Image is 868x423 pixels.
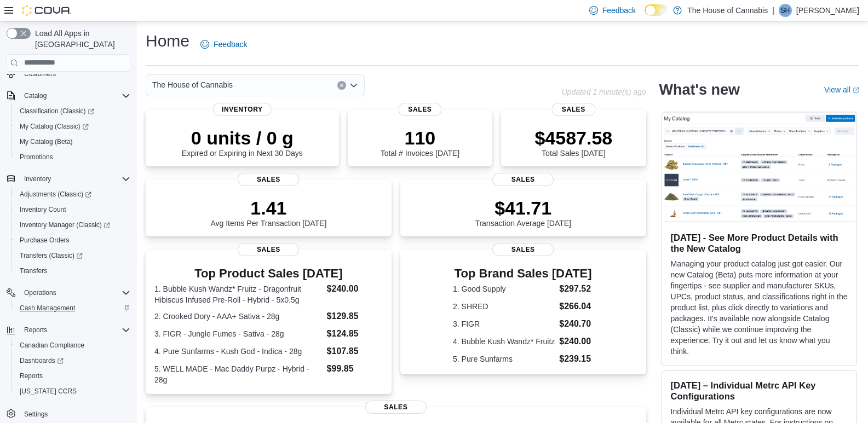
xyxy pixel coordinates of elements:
[15,218,114,231] a: Inventory Manager (Classic)
[659,81,740,98] h2: What's new
[20,89,51,102] button: Catalog
[453,283,555,294] dt: 1. Good Supply
[15,264,130,277] span: Transfers
[2,285,135,300] button: Operations
[853,87,859,94] svg: External link
[214,39,247,50] span: Feedback
[15,354,130,367] span: Dashboards
[327,310,383,323] dd: $129.85
[20,407,130,420] span: Settings
[2,405,135,421] button: Settings
[15,369,130,383] span: Reports
[20,172,130,186] span: Inventory
[559,335,593,348] dd: $240.00
[20,205,66,214] span: Inventory Count
[196,33,251,55] a: Feedback
[559,317,593,331] dd: $240.70
[327,362,383,375] dd: $99.85
[15,135,77,148] a: My Catalog (Beta)
[24,91,47,100] span: Catalog
[453,336,555,347] dt: 4. Bubble Kush Wandz* Fruitz
[154,267,383,280] h3: Top Product Sales [DATE]
[15,218,130,231] span: Inventory Manager (Classic)
[534,127,612,158] div: Total Sales [DATE]
[15,135,130,148] span: My Catalog (Beta)
[2,171,135,187] button: Inventory
[453,318,555,329] dt: 3. FIGR
[20,286,61,299] button: Operations
[238,243,299,256] span: Sales
[20,323,51,337] button: Reports
[779,4,792,17] div: Sam Hilchie
[381,127,459,149] p: 110
[20,107,94,115] span: Classification (Classic)
[24,69,56,78] span: Customers
[24,288,56,297] span: Operations
[15,339,89,352] a: Canadian Compliance
[20,304,75,312] span: Cash Management
[453,354,555,364] dt: 5. Pure Sunfarms
[154,346,323,357] dt: 4. Pure Sunfarms - Kush God - Indica - 28g
[11,134,135,149] button: My Catalog (Beta)
[327,327,383,340] dd: $124.85
[15,120,93,133] a: My Catalog (Classic)
[15,249,130,262] span: Transfers (Classic)
[772,4,774,17] p: |
[20,67,60,80] a: Customers
[15,150,130,164] span: Promotions
[22,5,71,16] img: Cova
[20,387,77,396] span: [US_STATE] CCRS
[20,67,130,80] span: Customers
[20,286,130,299] span: Operations
[11,103,135,119] a: Classification (Classic)
[2,66,135,82] button: Customers
[24,326,47,334] span: Reports
[20,190,91,199] span: Adjustments (Classic)
[20,221,110,229] span: Inventory Manager (Classic)
[15,150,58,164] a: Promotions
[154,328,323,339] dt: 3. FIGR - Jungle Fumes - Sativa - 28g
[20,341,84,350] span: Canadian Compliance
[154,311,323,322] dt: 2. Crooked Dory - AAA+ Sativa - 28g
[534,127,612,149] p: $4587.58
[796,4,859,17] p: [PERSON_NAME]
[20,122,89,131] span: My Catalog (Classic)
[20,153,53,161] span: Promotions
[15,105,99,118] a: Classification (Classic)
[824,85,859,94] a: View allExternal link
[11,384,135,399] button: [US_STATE] CCRS
[381,127,459,158] div: Total # Invoices [DATE]
[15,302,79,315] a: Cash Management
[15,203,130,216] span: Inventory Count
[15,385,130,398] span: Washington CCRS
[11,187,135,202] a: Adjustments (Classic)
[24,410,48,419] span: Settings
[559,352,593,366] dd: $239.15
[349,81,358,90] button: Open list of options
[20,251,83,260] span: Transfers (Classic)
[671,258,848,357] p: Managing your product catalog just got easier. Our new Catalog (Beta) puts more information at yo...
[20,137,73,146] span: My Catalog (Beta)
[213,103,272,116] span: Inventory
[154,363,323,385] dt: 5. WELL MADE - Mac Daddy Purpz - Hybrid - 28g
[492,243,554,256] span: Sales
[15,369,47,383] a: Reports
[15,188,96,201] a: Adjustments (Classic)
[146,30,189,52] h1: Home
[15,249,87,262] a: Transfers (Classic)
[492,173,554,186] span: Sales
[398,103,441,116] span: Sales
[182,127,303,158] div: Expired or Expiring in Next 30 Days
[20,356,64,365] span: Dashboards
[152,78,233,91] span: The House of Cannabis
[327,282,383,295] dd: $240.00
[475,197,571,219] p: $41.71
[24,175,51,183] span: Inventory
[2,88,135,103] button: Catalog
[15,188,130,201] span: Adjustments (Classic)
[15,234,74,247] a: Purchase Orders
[20,323,130,337] span: Reports
[671,232,848,254] h3: [DATE] - See More Product Details with the New Catalog
[238,173,299,186] span: Sales
[15,339,130,352] span: Canadian Compliance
